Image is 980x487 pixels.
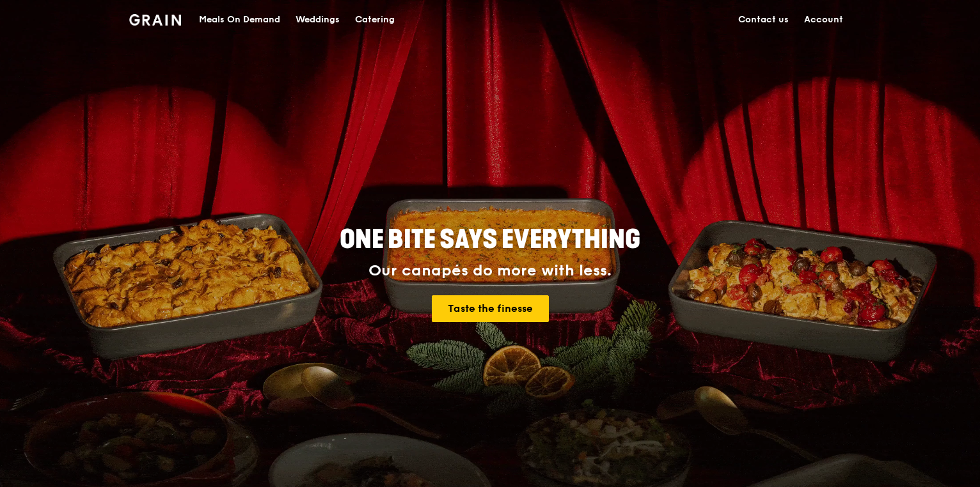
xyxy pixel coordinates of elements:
[288,1,347,39] a: Weddings
[731,1,796,39] a: Contact us
[355,1,395,39] div: Catering
[432,295,549,322] a: Taste the finesse
[796,1,851,39] a: Account
[129,14,181,26] img: Grain
[340,224,640,255] span: ONE BITE SAYS EVERYTHING
[347,1,402,39] a: Catering
[296,1,340,39] div: Weddings
[260,262,720,280] div: Our canapés do more with less.
[199,1,280,39] div: Meals On Demand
